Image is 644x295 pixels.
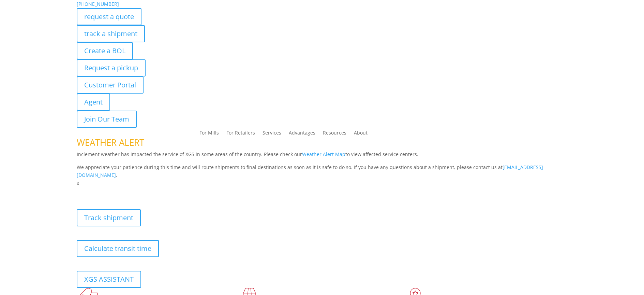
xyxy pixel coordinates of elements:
a: Customer Portal [77,76,144,94]
p: Inclement weather has impacted the service of XGS in some areas of the country. Please check our ... [77,150,568,163]
a: Create a BOL [77,42,133,59]
a: Calculate transit time [77,240,159,257]
a: Request a pickup [77,59,146,76]
b: Visibility, transparency, and control for your entire supply chain. [77,188,229,195]
a: Track shipment [77,209,141,226]
a: Weather Alert Map [302,151,345,157]
a: track a shipment [77,25,145,42]
a: About [354,130,368,138]
a: Join Our Team [77,111,137,128]
a: Services [263,130,281,138]
a: [PHONE_NUMBER] [77,1,119,7]
a: Resources [323,130,346,138]
p: x [77,179,568,187]
a: For Retailers [226,130,255,138]
p: We appreciate your patience during this time and will route shipments to final destinations as so... [77,163,568,180]
a: Advantages [289,130,315,138]
a: Agent [77,94,110,111]
a: XGS ASSISTANT [77,271,141,288]
a: request a quote [77,8,141,25]
span: WEATHER ALERT [77,136,144,149]
a: For Mills [199,130,219,138]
